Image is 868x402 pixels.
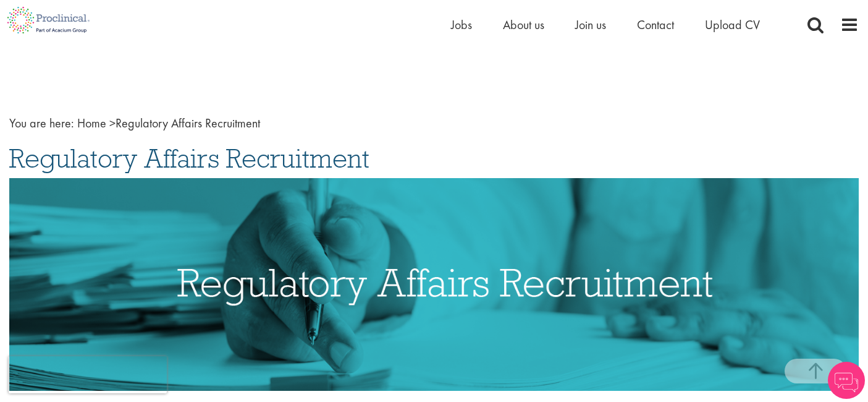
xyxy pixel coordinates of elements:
[9,142,369,175] span: Regulatory Affairs Recruitment
[109,115,116,131] span: >
[828,362,865,399] img: Chatbot
[77,115,106,131] a: breadcrumb link to Home
[503,17,544,33] a: About us
[77,115,260,131] span: Regulatory Affairs Recruitment
[9,178,859,391] img: Regulatory Affairs Recruitment
[575,17,606,33] a: Join us
[705,17,760,33] a: Upload CV
[637,17,674,33] a: Contact
[451,17,472,33] a: Jobs
[9,356,167,393] iframe: reCAPTCHA
[9,115,74,131] span: You are here:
